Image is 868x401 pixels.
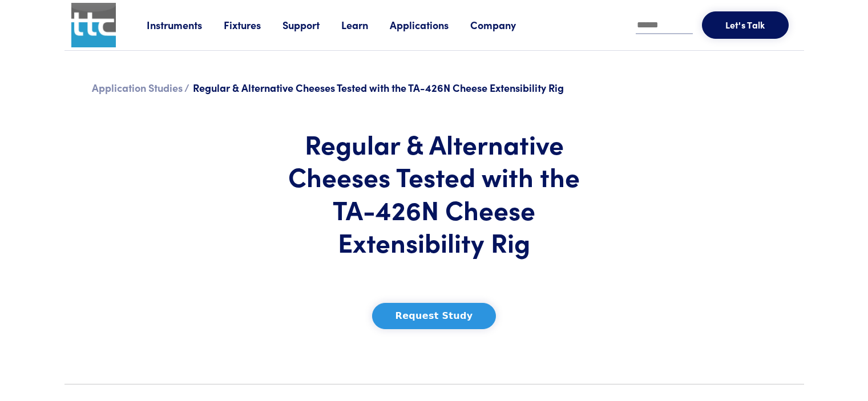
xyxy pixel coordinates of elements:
a: Company [470,18,538,32]
span: Regular & Alternative Cheeses Tested with the TA-426N Cheese Extensibility Rig [193,80,564,95]
img: ttc_logo_1x1_v1.0.png [71,3,116,47]
button: Let's Talk [702,11,789,39]
a: Support [282,18,341,32]
a: Application Studies / [92,80,189,95]
a: Fixtures [224,18,282,32]
a: Applications [390,18,470,32]
h1: Regular & Alternative Cheeses Tested with the TA-426N Cheese Extensibility Rig [267,127,602,258]
a: Learn [341,18,390,32]
button: Request Study [372,303,496,329]
a: Instruments [147,18,224,32]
